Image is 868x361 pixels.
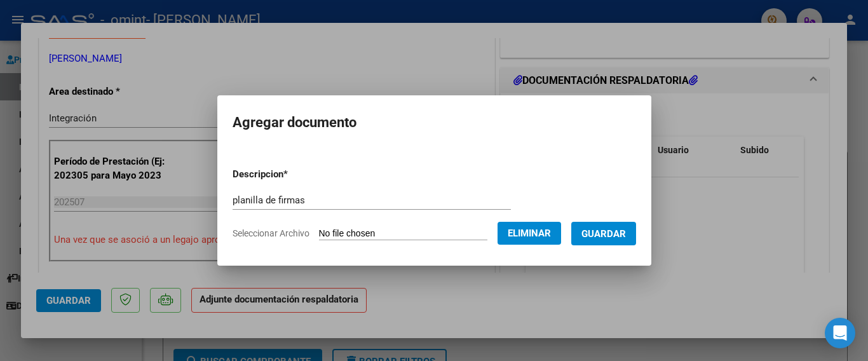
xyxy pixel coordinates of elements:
button: Guardar [571,222,636,245]
span: Guardar [581,228,626,240]
div: Open Intercom Messenger [825,318,855,348]
p: Descripcion [233,167,354,182]
button: Eliminar [498,222,561,245]
h2: Agregar documento [233,111,636,135]
span: Seleccionar Archivo [233,228,309,238]
span: Eliminar [508,228,551,239]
